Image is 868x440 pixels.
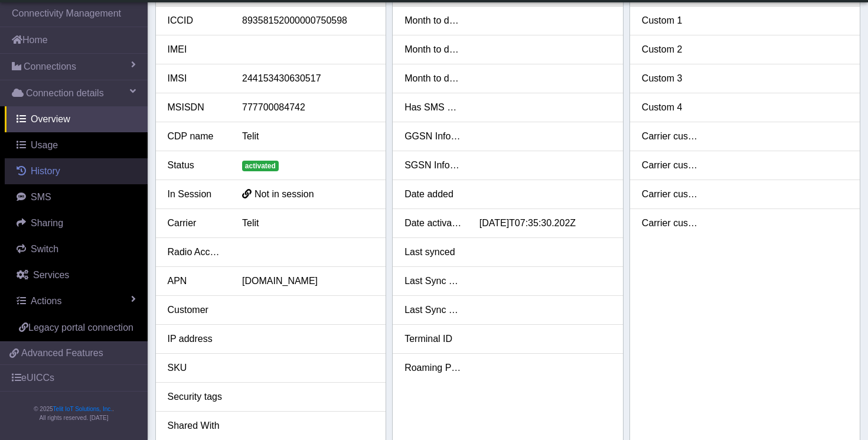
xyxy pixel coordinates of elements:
[396,71,471,86] div: Month to date voice
[233,129,383,144] div: Telit
[159,216,234,230] div: Carrier
[633,216,708,230] div: Carrier custom 4
[633,71,708,86] div: Custom 3
[26,86,104,100] span: Connection details
[21,346,103,360] span: Advanced Features
[159,274,234,288] div: APN
[53,406,112,412] a: Telit IoT Solutions, Inc.
[28,322,133,333] span: Legacy portal connection
[24,60,76,74] span: Connections
[5,288,148,314] a: Actions
[396,245,471,259] div: Last synced
[254,189,314,199] span: Not in session
[159,361,234,375] div: SKU
[31,218,63,228] span: Sharing
[159,43,234,57] div: IMEI
[633,100,708,115] div: Custom 4
[5,184,148,210] a: SMS
[31,166,60,176] span: History
[396,187,471,201] div: Date added
[33,270,69,280] span: Services
[233,274,383,288] div: [DOMAIN_NAME]
[5,210,148,236] a: Sharing
[159,419,234,433] div: Shared With
[159,245,234,259] div: Radio Access Tech
[633,158,708,172] div: Carrier custom 2
[159,71,234,86] div: IMSI
[396,332,471,346] div: Terminal ID
[5,106,148,132] a: Overview
[633,14,708,28] div: Custom 1
[396,274,471,288] div: Last Sync Data Usage
[396,43,471,57] div: Month to date SMS
[233,71,383,86] div: 244153430630517
[31,244,58,254] span: Switch
[233,100,383,115] div: 777700084742
[31,140,58,150] span: Usage
[396,100,471,115] div: Has SMS Usage
[396,129,471,144] div: GGSN Information
[31,114,70,124] span: Overview
[159,14,234,28] div: ICCID
[159,303,234,317] div: Customer
[159,158,234,172] div: Status
[396,216,471,230] div: Date activated
[5,132,148,158] a: Usage
[5,158,148,184] a: History
[31,296,61,306] span: Actions
[396,158,471,172] div: SGSN Information
[633,187,708,201] div: Carrier custom 3
[396,361,471,375] div: Roaming Profile
[159,390,234,404] div: Security tags
[233,216,383,230] div: Telit
[31,192,51,202] span: SMS
[242,161,279,171] span: activated
[471,216,620,230] div: [DATE]T07:35:30.202Z
[396,14,471,28] div: Month to date data
[159,332,234,346] div: IP address
[159,129,234,144] div: CDP name
[633,129,708,144] div: Carrier custom 1
[5,262,148,288] a: Services
[159,100,234,115] div: MSISDN
[159,187,234,201] div: In Session
[233,14,383,28] div: 89358152000000750598
[5,236,148,262] a: Switch
[633,43,708,57] div: Custom 2
[396,303,471,317] div: Last Sync SMS Usage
